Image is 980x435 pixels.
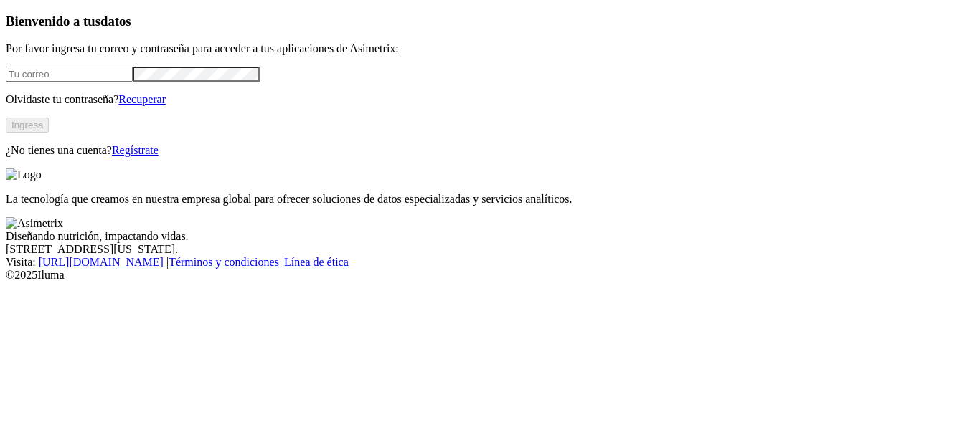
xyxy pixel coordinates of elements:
a: Línea de ética [284,256,349,268]
p: Olvidaste tu contraseña? [6,93,974,106]
span: datos [100,14,131,29]
a: Recuperar [118,93,166,105]
a: [URL][DOMAIN_NAME] [39,256,164,268]
p: La tecnología que creamos en nuestra empresa global para ofrecer soluciones de datos especializad... [6,193,974,206]
div: [STREET_ADDRESS][US_STATE]. [6,243,974,256]
p: Por favor ingresa tu correo y contraseña para acceder a tus aplicaciones de Asimetrix: [6,42,974,55]
img: Asimetrix [6,217,63,230]
button: Ingresa [6,118,49,133]
a: Regístrate [112,144,159,156]
div: © 2025 Iluma [6,269,974,282]
p: ¿No tienes una cuenta? [6,144,974,157]
a: Términos y condiciones [169,256,279,268]
div: Diseñando nutrición, impactando vidas. [6,230,974,243]
h3: Bienvenido a tus [6,14,974,29]
img: Logo [6,168,42,181]
input: Tu correo [6,67,133,82]
div: Visita : | | [6,256,974,269]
